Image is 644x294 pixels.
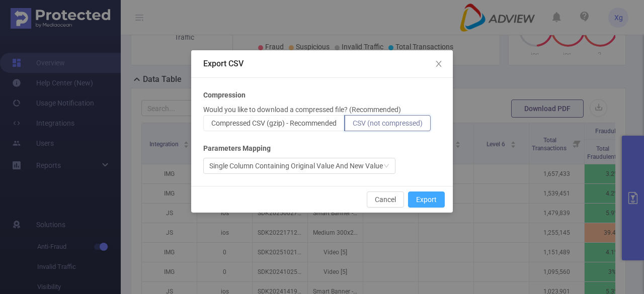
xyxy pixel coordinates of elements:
span: Compressed CSV (gzip) - Recommended [211,119,337,127]
button: Cancel [367,191,404,208]
button: Close [425,50,453,78]
p: Would you like to download a compressed file? (Recommended) [203,105,401,115]
div: Single Column Containing Original Value And New Value [209,158,383,173]
i: icon: down [383,163,389,170]
b: Compression [203,90,246,101]
i: icon: close [435,60,443,68]
span: CSV (not compressed) [353,119,423,127]
b: Parameters Mapping [203,143,271,154]
div: Export CSV [203,58,441,69]
button: Export [408,191,445,208]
